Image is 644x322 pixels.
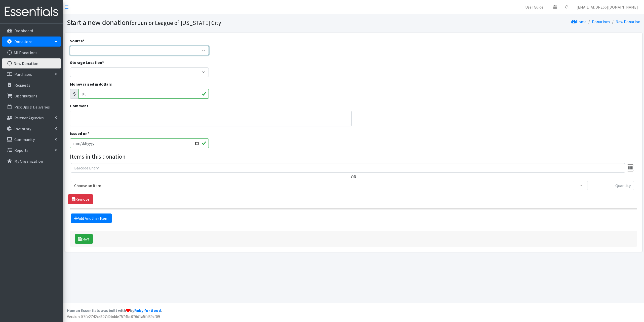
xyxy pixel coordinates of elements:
[14,126,31,131] p: Inventory
[2,156,61,166] a: My Organization
[14,39,32,44] p: Donations
[14,83,30,88] p: Requests
[592,19,610,24] a: Donations
[71,181,585,190] span: Choose an item
[67,314,160,319] span: Version: 57fe2742c4607d0bdde7574bc076d1a5fd39cf09
[2,102,61,112] a: Pick Ups & Deliveries
[2,69,61,79] a: Purchases
[70,130,89,136] label: Issued on
[2,37,61,47] a: Donations
[573,2,642,12] a: [EMAIL_ADDRESS][DOMAIN_NAME]
[2,91,61,101] a: Distributions
[2,80,61,90] a: Requests
[14,148,28,153] p: Reports
[2,3,61,20] img: HumanEssentials
[70,103,88,109] label: Comment
[130,19,221,26] small: for Junior League of [US_STATE] City
[68,194,93,204] a: Remove
[102,60,104,65] abbr: required
[71,163,625,173] input: Barcode Entry
[14,159,43,164] p: My Organization
[88,131,89,136] abbr: required
[2,134,61,145] a: Community
[70,38,85,44] label: Source
[2,48,61,58] a: All Donations
[70,152,637,161] legend: Items in this donation
[351,174,356,180] label: OR
[83,38,85,43] abbr: required
[616,19,640,24] a: New Donation
[134,308,161,313] a: Ruby for Good
[75,234,93,244] button: Save
[521,2,547,12] a: User Guide
[74,182,582,189] span: Choose an item
[14,28,33,33] p: Dashboard
[14,93,37,98] p: Distributions
[2,113,61,123] a: Partner Agencies
[2,145,61,155] a: Reports
[14,104,50,110] p: Pick Ups & Deliveries
[14,137,35,142] p: Community
[67,308,162,313] strong: Human Essentials was built with by .
[14,72,32,77] p: Purchases
[14,115,44,120] p: Partner Agencies
[571,19,586,24] a: Home
[70,59,104,65] label: Storage Location
[587,181,634,190] input: Quantity
[2,58,61,68] a: New Donation
[2,26,61,36] a: Dashboard
[71,213,112,223] a: Add Another Item
[2,124,61,134] a: Inventory
[70,81,112,87] label: Money raised in dollars
[67,18,352,27] h1: Start a new donation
